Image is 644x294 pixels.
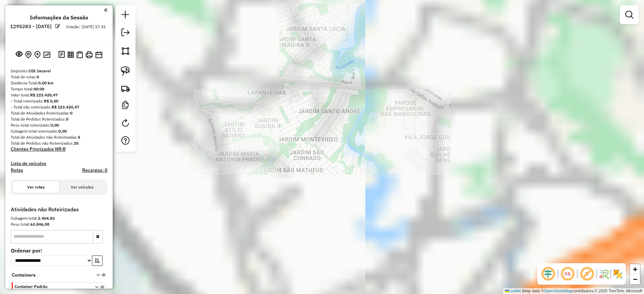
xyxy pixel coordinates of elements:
[38,80,54,85] strong: 0,00 km
[44,98,58,103] strong: R$ 0,00
[11,128,107,134] div: Cubagem total roteirizado:
[82,167,107,173] h4: Recargas: 0
[14,49,24,60] button: Exibir sessão original
[24,50,33,60] button: Centralizar mapa no depósito ou ponto de apoio
[84,50,94,60] button: Imprimir Rotas
[522,289,523,293] span: |
[11,80,107,86] div: Distância Total:
[11,140,107,146] div: Total de Pedidos não Roteirizados:
[30,14,88,21] h4: Informações da Sessão
[11,221,107,227] div: Peso total:
[42,50,52,59] button: Otimizar todas as rotas
[37,74,39,79] strong: 0
[11,206,107,213] h4: Atividades não Roteirizadas
[503,288,644,294] div: Map data © contributors,© 2025 TomTom, Microsoft
[63,146,65,152] strong: 0
[12,272,88,279] span: Containers
[11,161,107,166] h4: Lista de veículos
[94,50,104,60] button: Disponibilidade de veículos
[121,66,130,76] img: Selecionar atividades - laço
[70,111,72,116] strong: 0
[63,24,108,30] div: Criação: [DATE] 17:31
[66,50,75,59] button: Visualizar relatório de Roteirização
[11,104,107,110] div: - Total não roteirizado:
[623,8,636,21] a: Exibir filtros
[11,246,107,254] label: Ordenar por:
[630,274,640,284] a: Zoom out
[633,275,637,283] span: −
[11,167,23,173] a: Rotas
[92,255,103,266] button: Ordem crescente
[118,81,133,96] a: Criar rota
[119,26,132,41] a: Exportar sessão
[59,181,105,193] button: Ver veículos
[74,141,78,146] strong: 35
[11,74,107,80] div: Total de rotas:
[78,135,80,140] strong: 5
[505,289,521,293] a: Leaflet
[119,98,132,114] a: Criar modelo
[104,6,107,14] a: Clique aqui para minimizar o painel
[559,266,576,282] span: Ocultar NR
[75,50,84,60] button: Visualizar Romaneio
[11,86,107,92] div: Tempo total:
[13,181,59,193] button: Ver rotas
[51,123,59,128] strong: 0,00
[11,110,107,116] div: Total de Atividades Roteirizadas:
[598,269,609,279] img: Fluxo de ruas
[540,266,556,282] span: Ocultar deslocamento
[633,265,637,273] span: +
[119,8,132,23] a: Nova sessão e pesquisa
[630,264,640,274] a: Zoom in
[11,134,107,140] div: Total de Atividades não Roteirizadas:
[57,50,66,60] button: Logs desbloquear sessão
[30,222,49,227] strong: 63.846,08
[11,98,107,104] div: - Total roteirizado:
[11,122,107,128] div: Peso total roteirizado:
[58,129,67,134] strong: 0,00
[11,146,107,152] h4: Clientes Priorizados NR:
[14,284,87,290] span: Container Padrão
[612,269,623,279] img: Exibir/Ocultar setores
[38,216,55,221] strong: 2.464,83
[30,92,58,97] strong: R$ 223.420,47
[29,68,51,73] strong: CDI Jacareí
[66,117,68,122] strong: 0
[121,46,130,56] img: Selecionar atividades - polígono
[121,84,130,93] img: Criar rota
[11,92,107,98] div: Valor total:
[579,266,595,282] span: Exibir rótulo
[10,23,52,29] h6: 1295283 - [DATE]
[55,24,60,29] em: Alterar nome da sessão
[34,86,44,91] strong: 00:00
[11,68,107,74] div: Depósito:
[11,116,107,122] div: Total de Pedidos Roteirizados:
[119,116,132,131] a: Reroteirizar Sessão
[544,289,573,293] a: OpenStreetMap
[52,104,79,109] strong: R$ 223.420,47
[33,50,42,60] button: Adicionar Atividades
[11,215,107,221] div: Cubagem total:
